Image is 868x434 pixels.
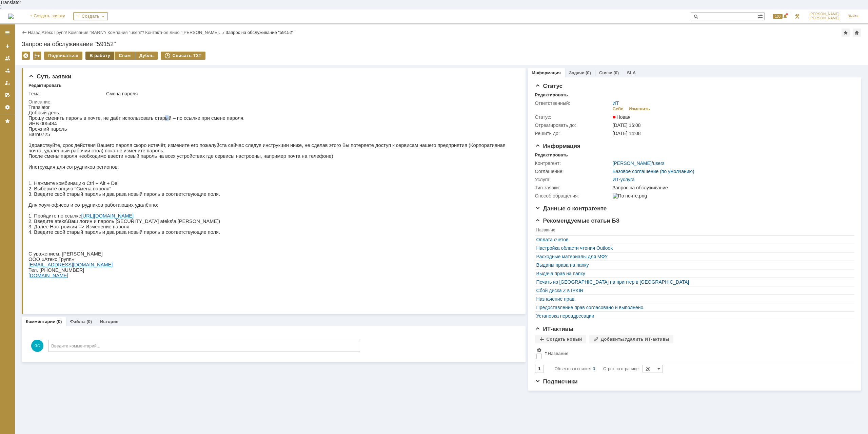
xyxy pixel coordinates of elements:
span: Объектов в списке: [555,366,591,371]
div: 0 [593,365,595,373]
a: История [100,319,118,324]
a: ИТ-услуга [613,177,635,182]
span: [PERSON_NAME] [809,12,840,16]
span: Расширенный поиск [757,13,764,19]
a: + Создать заявку [26,10,69,23]
th: Название [535,226,851,235]
img: logo [8,14,14,19]
a: Оплата счетов [536,237,850,242]
a: Выйти [844,10,863,23]
a: Назад [28,30,40,35]
a: Настройки [2,102,13,113]
a: Мои заявки [2,77,13,88]
span: Рекомендуемые статьи БЗ [535,218,620,224]
a: [PERSON_NAME][PERSON_NAME] [805,10,844,23]
a: Создать заявку [2,41,13,52]
a: Перейти в интерфейс администратора [793,12,801,20]
a: Связи [599,70,612,75]
div: Работа с массовостью [33,52,41,60]
i: Строк на странице: [555,365,640,373]
div: Редактировать [535,152,568,158]
div: (0) [613,70,619,75]
div: / [107,30,145,35]
a: Атекс Групп [42,30,66,35]
div: Добавить в избранное [842,29,850,37]
a: users [653,161,665,166]
div: Редактировать [28,83,61,88]
span: ЯС [31,340,43,352]
a: Заявки в моей ответственности [2,65,13,76]
div: Создать [73,12,108,20]
div: Решить до: [535,131,611,136]
a: ИТ [613,100,619,106]
div: / [42,30,68,35]
div: / [68,30,107,35]
div: Тема: [28,91,105,96]
div: Открыть панель уведомлений [769,10,789,23]
div: Отреагировать до: [535,122,611,128]
div: (0) [57,319,62,324]
a: Компания "BARN" [68,30,105,35]
a: Настройка области чтения Outlook [536,245,850,251]
div: Услуга: [535,177,611,182]
a: Компания "users" [107,30,143,35]
div: / [145,30,225,35]
div: Ответственный: [535,100,611,106]
a: Назначение прав. [536,296,850,302]
a: Сбой диска Z в IPKIR [536,288,850,293]
span: Информация [535,143,580,149]
div: / [613,161,665,166]
a: Комментарии [26,319,56,324]
div: Удалить [22,52,30,60]
a: Предоставление прав согласовано и выполнено. [536,305,850,310]
div: Запрос на обслуживание [613,185,850,190]
span: Подписчики [535,378,578,385]
a: Заявки на командах [2,53,13,64]
a: Установка переадресации [536,313,850,319]
div: Название [548,351,569,356]
a: Файлы [70,319,85,324]
a: Мои согласования [2,90,13,100]
div: Сделать домашней страницей [853,29,861,37]
span: [PERSON_NAME] [809,16,840,20]
div: (0) [86,319,92,324]
div: Себе [613,106,624,112]
div: Смена пароля [106,91,514,96]
div: Описание: [28,99,515,105]
span: Суть заявки [28,73,71,80]
div: Статус: [535,114,611,120]
a: Выданы права на папку [536,262,850,268]
span: Новая [613,114,631,120]
a: Задачи [569,70,585,75]
span: [DATE] 16:08 [613,122,641,128]
a: SLA [627,70,636,75]
a: Выдача прав на папку [536,271,850,276]
div: Запрос на обслуживание "59152" [22,41,861,48]
div: Изменить [629,106,650,112]
a: Перейти на домашнюю страницу [8,14,14,19]
img: По почте.png [613,193,647,199]
div: Контрагент: [535,161,611,166]
a: Расходные материалы для МФУ [536,254,850,259]
a: [PERSON_NAME] [613,161,652,166]
span: 100 [773,14,783,19]
span: ИТ-активы [535,326,574,332]
th: Название [543,346,851,362]
div: (0) [586,70,591,75]
a: Контактное лицо "[PERSON_NAME]… [145,30,223,35]
div: Тип заявки: [535,185,611,190]
div: Соглашение: [535,169,611,174]
a: [URL][DOMAIN_NAME] [53,109,105,114]
span: Данные о контрагенте [535,205,607,212]
div: Способ обращения: [535,193,611,199]
span: [DATE] 14:08 [613,131,641,136]
span: Настройки [536,347,542,353]
div: Запрос на обслуживание "59152" [225,30,294,35]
